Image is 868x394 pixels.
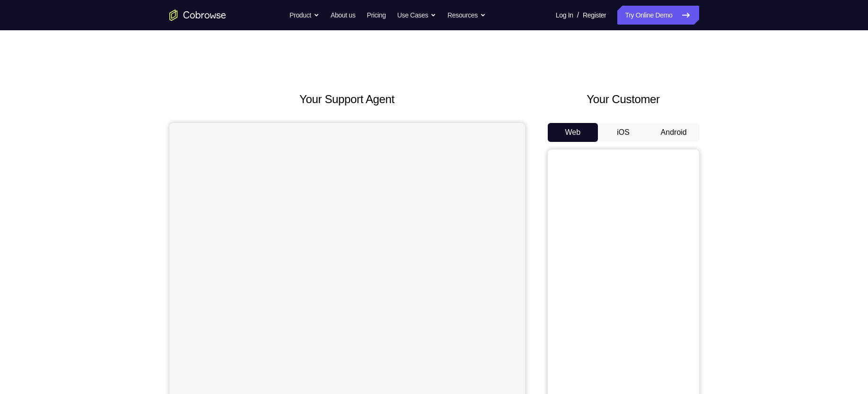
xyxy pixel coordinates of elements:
[556,6,573,25] a: Log In
[289,6,319,25] button: Product
[397,6,436,25] button: Use Cases
[649,123,699,142] button: Android
[367,6,386,25] a: Pricing
[548,123,598,142] button: Web
[169,9,226,21] a: Go to the home page
[577,9,579,21] span: /
[331,6,355,25] a: About us
[617,6,699,25] a: Try Online Demo
[583,6,606,25] a: Register
[169,91,525,108] h2: Your Support Agent
[548,91,699,108] h2: Your Customer
[447,6,486,25] button: Resources
[598,123,649,142] button: iOS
